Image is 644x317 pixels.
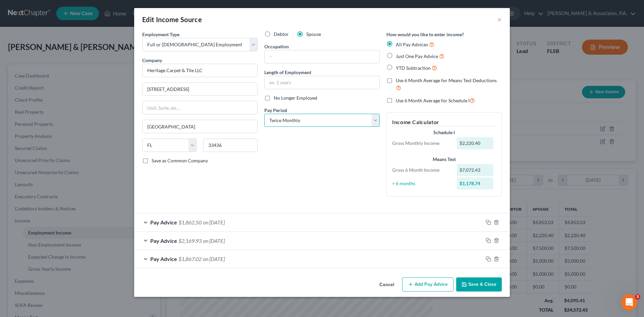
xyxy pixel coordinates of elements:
[203,237,225,244] span: on [DATE]
[457,177,494,190] div: $1,178.74
[389,167,453,173] div: Gross 6 Month Income
[264,69,311,76] label: Length of Employment
[456,277,502,292] button: Save & Close
[142,15,202,24] div: Edit Income Source
[152,158,208,163] span: Save as Common Company
[178,256,202,262] span: $1,867.02
[635,294,640,300] span: 3
[150,219,177,225] span: Pay Advice
[274,31,289,37] span: Debtor
[396,77,497,83] span: Use 6 Month Average for Means Test Deductions
[274,95,317,101] span: No Longer Employed
[178,219,202,225] span: $1,862.50
[402,277,453,292] button: Add Pay Advice
[178,237,202,244] span: $2,169.93
[392,118,496,126] h5: Income Calculator
[389,140,453,147] div: Gross Monthly Income
[396,53,438,59] span: Just One Pay Advice
[396,65,431,71] span: YTD Subtraction
[457,137,494,149] div: $2,220.40
[143,120,257,133] input: Enter city...
[142,57,162,63] span: Company
[143,101,257,114] input: Unit, Suite, etc...
[203,139,258,152] input: Enter zip...
[386,31,464,38] label: How would you like to enter income?
[264,43,289,50] label: Occupation
[306,31,321,37] span: Spouse
[396,98,470,103] span: Use 6 Month Average for Schedule I
[392,156,496,163] div: Means Test
[150,256,177,262] span: Pay Advice
[374,278,399,292] button: Cancel
[264,107,287,113] span: Pay Period
[265,76,379,89] input: ex: 2 years
[457,164,494,176] div: $7,072.43
[265,50,379,63] input: --
[203,256,225,262] span: on [DATE]
[142,32,179,37] span: Employment Type
[497,15,502,23] button: ×
[203,219,225,225] span: on [DATE]
[621,294,637,310] iframe: Intercom live chat
[396,42,428,47] span: All Pay Advices
[143,83,257,96] input: Enter address...
[392,129,496,136] div: Schedule I
[389,180,453,187] div: ÷ 6 months
[142,64,258,77] input: Search company by name...
[150,237,177,244] span: Pay Advice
